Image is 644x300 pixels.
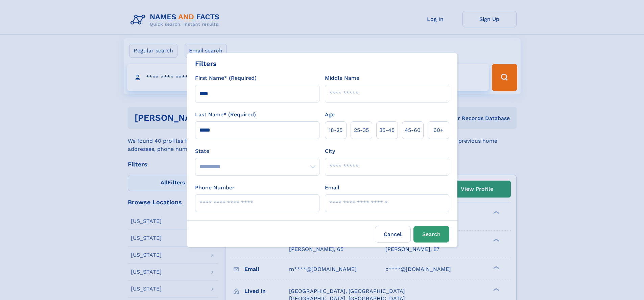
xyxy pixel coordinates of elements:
[195,111,256,119] label: Last Name* (Required)
[195,59,217,69] div: Filters
[195,74,257,82] label: First Name* (Required)
[413,226,449,243] button: Search
[325,74,359,82] label: Middle Name
[329,126,342,134] span: 18‑25
[433,126,444,134] span: 60+
[379,126,395,134] span: 35‑45
[195,147,319,155] label: State
[325,111,335,119] label: Age
[375,226,411,243] label: Cancel
[195,184,235,192] label: Phone Number
[405,126,421,134] span: 45‑60
[354,126,369,134] span: 25‑35
[325,147,335,155] label: City
[325,184,339,192] label: Email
